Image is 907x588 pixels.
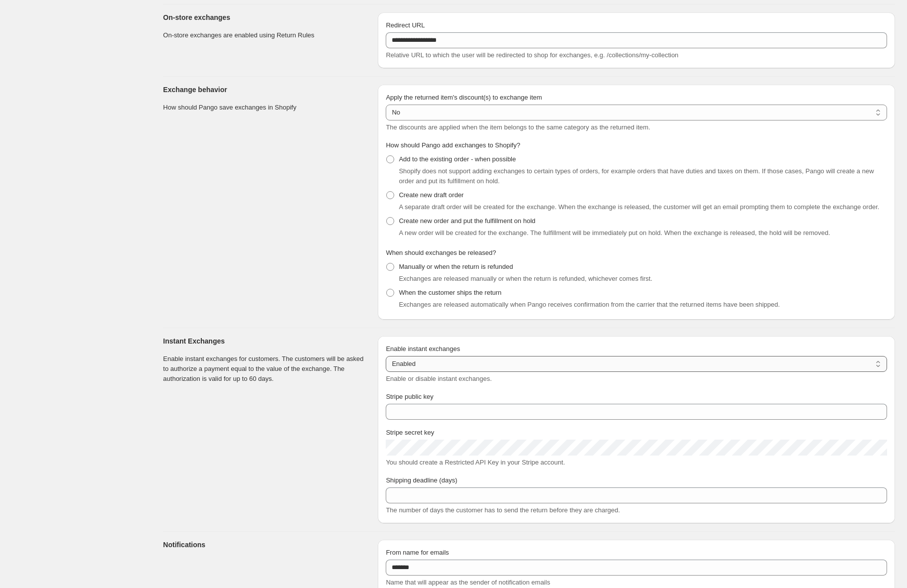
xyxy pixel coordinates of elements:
[386,579,550,586] span: Name that will appear as the sender of notification emails
[386,375,491,382] span: Enable or disable instant exchanges.
[386,21,425,29] span: Redirect URL
[399,275,652,282] span: Exchanges are released manually or when the return is refunded, whichever comes first.
[163,103,370,113] p: How should Pango save exchanges in Shopify
[386,476,457,484] span: Shipping deadline (days)
[399,289,501,296] span: When the customer ships the return
[399,301,780,308] span: Exchanges are released automatically when Pango receives confirmation from the carrier that the r...
[386,123,650,131] span: The discounts are applied when the item belongs to the same category as the returned item.
[163,354,370,384] p: Enable instant exchanges for customers. The customers will be asked to authorize a payment equal ...
[386,51,678,59] span: Relative URL to which the user will be redirected to shop for exchanges, e.g. /collections/my-col...
[386,249,496,256] span: When should exchanges be released?
[386,429,434,436] span: Stripe secret key
[386,549,449,556] span: From name for emails
[399,263,513,270] span: Manually or when the return is refunded
[399,217,535,225] span: Create new order and put the fulfillment on hold
[163,336,370,346] h3: Instant Exchanges
[399,155,516,163] span: Add to the existing order - when possible
[163,30,370,40] p: On-store exchanges are enabled using Return Rules
[386,345,460,353] span: Enable instant exchanges
[163,540,370,550] h3: Notifications
[399,229,830,236] span: A new order will be created for the exchange. The fulfillment will be immediately put on hold. Wh...
[386,393,433,400] span: Stripe public key
[386,459,565,466] span: You should create a Restricted API Key in your Stripe account.
[386,94,542,101] span: Apply the returned item's discount(s) to exchange item
[386,506,620,514] span: The number of days the customer has to send the return before they are charged.
[399,191,463,199] span: Create new draft order
[399,167,874,185] span: Shopify does not support adding exchanges to certain types of orders, for example orders that hav...
[386,141,520,149] span: How should Pango add exchanges to Shopify?
[163,12,370,22] h3: On-store exchanges
[163,85,370,95] h3: Exchange behavior
[399,203,879,211] span: A separate draft order will be created for the exchange. When the exchange is released, the custo...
